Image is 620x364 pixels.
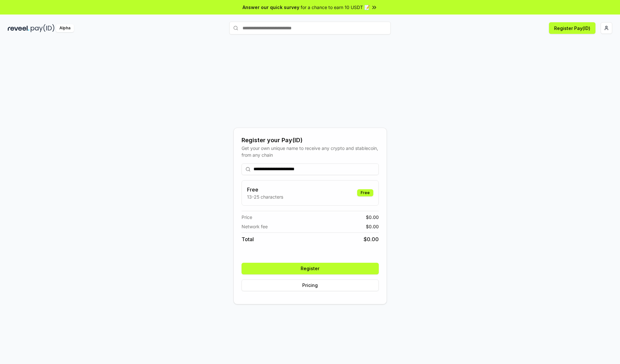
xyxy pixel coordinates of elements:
[242,263,379,274] button: Register
[242,235,254,243] span: Total
[242,214,252,221] span: Price
[247,193,283,200] p: 13-25 characters
[243,4,299,11] span: Answer our quick survey
[31,24,55,32] img: pay_id
[242,136,379,145] div: Register your Pay(ID)
[364,235,379,243] span: $ 0.00
[301,4,370,11] span: for a chance to earn 10 USDT 📝
[8,24,29,32] img: reveel_dark
[242,280,379,291] button: Pricing
[56,24,74,32] div: Alpha
[242,145,379,158] div: Get your own unique name to receive any crypto and stablecoin, from any chain
[366,223,379,230] span: $ 0.00
[366,214,379,221] span: $ 0.00
[247,186,283,193] h3: Free
[242,223,268,230] span: Network fee
[549,22,595,34] button: Register Pay(ID)
[357,189,373,196] div: Free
